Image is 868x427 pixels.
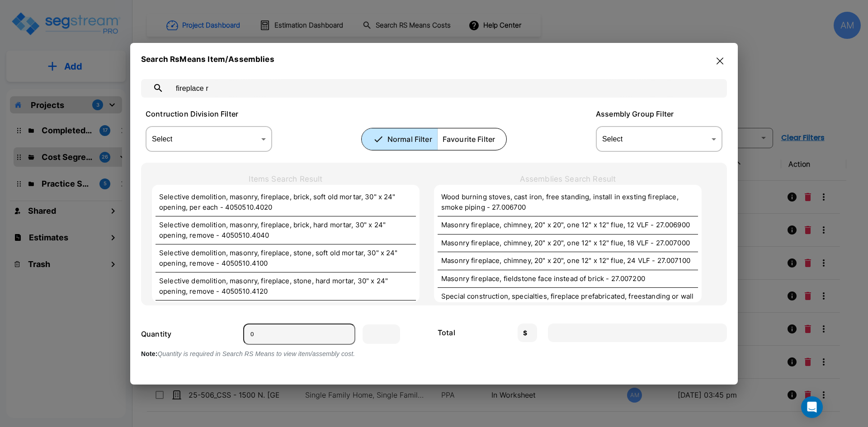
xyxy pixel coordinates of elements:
p: Selective demolition, masonry, fireplace, brick, soft old mortar, 30" x 24" opening, per each - 4... [159,192,412,212]
p: Assemblies Search Result [520,174,616,185]
p: Total [438,327,455,338]
div: Select [146,127,272,152]
p: Selective demolition, masonry, fireplace, stone, soft old mortar, 30" x 24" opening, remove - 405... [159,248,412,268]
p: Masonry fireplace, chimney, 20" x 20", one 12" x 12" flue, 18 VLF - 27.007000 [441,238,694,249]
p: Wood burning stoves, cast iron, free standing, install in exsting fireplace, smoke piping - 27.00... [441,192,694,212]
button: Favourite Filter [437,128,506,150]
p: Masonry fireplace, fieldstone face instead of brick - 27.007200 [441,274,694,284]
p: Quantity [141,328,171,339]
p: Selective demolition, masonry, fireplace, stone, hard mortar, 30" x 24" opening, remove - 4050510... [159,276,412,296]
p: Masonry fireplace, chimney, 20" x 20", one 12" x 12" flue, 12 VLF - 27.006900 [441,220,694,230]
span: Note: [141,350,157,357]
p: Search RsMeans Item/Assemblies [141,54,274,68]
p: Favourite Filter [443,134,495,145]
p: Contruction Division Filter [146,108,272,119]
p: Special construction, specialties, fireplace prefabricated, freestanding or wall hung, painted - ... [441,291,694,312]
p: Masonry fireplace, chimney, 20" x 20", one 12" x 12" flue, 24 VLF - 27.007100 [441,256,694,266]
input: Search All [170,75,717,101]
p: Assembly Group Filter [596,108,722,119]
p: Items Search Result [249,174,322,185]
div: Platform [361,128,507,150]
div: Select [596,127,722,152]
div: Open Intercom Messenger [801,396,823,418]
p: Quantity is required in Search RS Means to view item/assembly cost. [141,349,727,359]
button: Normal Filter [362,128,438,150]
p: Selective demolition, masonry, fireplace, brick, hard mortar, 30" x 24" opening, remove - 4050510... [159,220,412,240]
p: Normal Filter [387,134,432,145]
